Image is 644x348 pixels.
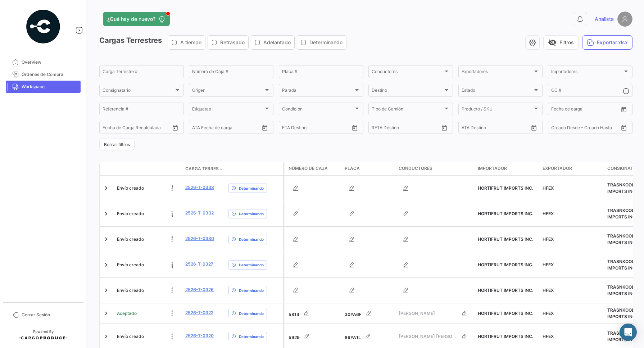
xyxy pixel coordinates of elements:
button: Adelantado [251,36,294,49]
span: Determinando [239,211,264,217]
input: ATA Hasta [219,126,251,131]
span: Envío creado [117,287,144,294]
span: Placa [345,165,360,172]
span: Importador [478,165,507,172]
button: A tiempo [168,36,205,49]
div: 86YA1L [345,329,393,344]
span: Condición [282,108,354,113]
span: Determinando [239,185,264,191]
input: Desde [372,126,385,131]
datatable-header-cell: Placa [342,162,396,175]
span: HORTIFRUT IMPORTS INC. [478,311,533,316]
span: Conductores [372,70,443,75]
span: HORTIFRUT IMPORTS INC. [478,236,533,242]
datatable-header-cell: Conductores [396,162,475,175]
span: HORTIFRUT IMPORTS INC. [478,262,533,267]
span: HFEX [543,236,554,242]
input: Hasta [390,126,422,131]
span: Estado [462,89,533,94]
a: 2526-T-0330 [185,235,214,242]
div: 5929 [289,329,339,344]
input: ATA Desde [192,126,214,131]
input: Desde [282,126,295,131]
a: Workspace [6,81,81,93]
span: Parada [282,89,354,94]
span: HORTIFRUT IMPORTS INC. [478,211,533,216]
datatable-header-cell: Estado [114,166,182,172]
span: HFEX [543,288,554,293]
a: Expand/Collapse Row [103,236,110,243]
button: ¿Qué hay de nuevo? [103,12,170,26]
img: placeholder-user.png [617,12,632,27]
span: Exportadores [462,70,533,75]
span: HORTIFRUT IMPORTS INC. [478,185,533,191]
button: Open calendar [439,122,450,133]
datatable-header-cell: Carga Terrestre # [182,163,226,175]
span: Exportador [543,165,572,172]
span: Destino [372,89,443,94]
input: ATA Desde [462,126,484,131]
datatable-header-cell: Importador [475,162,540,175]
span: Órdenes de Compra [22,71,78,78]
a: 2526-T-0322 [185,309,213,316]
input: Creado Hasta [585,126,617,131]
span: Importadores [551,70,623,75]
h3: Cargas Terrestres [99,35,349,50]
span: [PERSON_NAME] [399,310,457,317]
button: visibility_offFiltros [543,35,579,50]
input: Hasta [569,108,601,113]
a: Expand/Collapse Row [103,333,110,340]
span: Determinando [239,236,264,242]
span: Cerrar Sesión [22,312,78,318]
span: Overview [22,59,78,65]
a: 2526-T-0320 [185,333,214,339]
a: 2526-T-0327 [185,261,213,267]
div: 30YA6F [345,306,393,321]
span: HFEX [543,211,554,216]
img: powered-by.png [25,9,61,45]
datatable-header-cell: Número de Caja [284,162,342,175]
span: Envío creado [117,185,144,191]
span: Consignatario [103,89,174,94]
button: Open calendar [618,104,629,115]
button: Open calendar [618,122,629,133]
span: Determinando [239,334,264,339]
div: 5814 [289,306,339,321]
span: Número de Caja [289,165,328,172]
span: HFEX [543,262,554,267]
a: Órdenes de Compra [6,68,81,81]
input: Desde [103,126,115,131]
button: Determinando [297,36,346,49]
span: Envío creado [117,211,144,217]
span: Workspace [22,83,78,90]
span: HFEX [543,311,554,316]
span: Adelantado [263,39,291,46]
span: Analista [595,15,614,23]
a: Expand/Collapse Row [103,185,110,192]
span: Envío creado [117,262,144,268]
span: Envío creado [117,236,144,243]
span: Determinando [239,262,264,268]
button: Exportar.xlsx [582,35,632,50]
button: Open calendar [349,122,360,133]
button: Open calendar [529,122,539,133]
span: Retrasado [220,39,245,46]
span: Producto / SKU [462,108,533,113]
a: Expand/Collapse Row [103,210,110,217]
span: ¿Qué hay de nuevo? [107,15,155,23]
span: Envío creado [117,333,144,340]
input: Hasta [300,126,332,131]
span: Determinando [239,311,264,316]
a: Expand/Collapse Row [103,287,110,294]
span: visibility_off [548,38,557,47]
span: [PERSON_NAME] [PERSON_NAME] [PERSON_NAME] [399,333,457,340]
a: Expand/Collapse Row [103,310,110,317]
span: Origen [192,89,264,94]
span: Determinando [239,288,264,293]
button: Retrasado [208,36,248,49]
span: HFEX [543,334,554,339]
input: Hasta [121,126,153,131]
span: Aceptado [117,310,137,317]
input: Desde [551,108,564,113]
a: 2526-T-0338 [185,184,214,191]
